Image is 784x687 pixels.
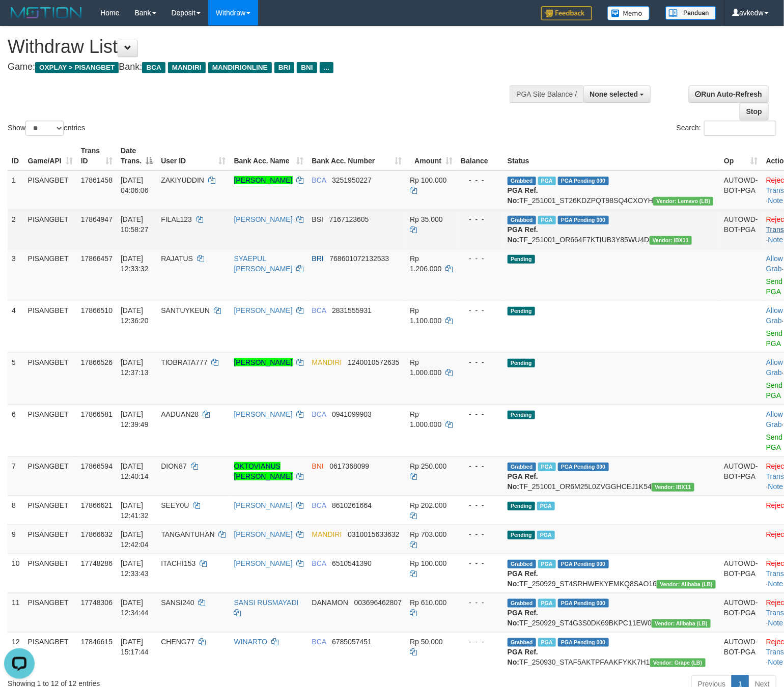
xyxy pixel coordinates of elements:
[312,254,324,263] span: BRI
[121,410,149,428] span: [DATE] 12:39:49
[121,215,149,234] span: [DATE] 10:58:27
[234,176,293,184] a: [PERSON_NAME]
[766,254,784,273] span: ·
[410,176,446,184] span: Rp 100.000
[8,593,24,632] td: 11
[503,456,720,496] td: TF_251001_OR6M25L0ZVGGHCEJ1K54
[410,306,441,325] span: Rp 1.100.000
[8,405,24,456] td: 6
[161,462,187,470] span: DION87
[720,141,762,170] th: Op: activate to sort column ascending
[508,560,536,568] span: Grabbed
[161,176,204,184] span: ZAKIYUDDIN
[312,530,342,538] span: MANDIRI
[234,638,268,646] a: WINARTO
[538,638,556,647] span: Marked by avksona
[330,254,389,263] span: Copy 768601072132533 to clipboard
[607,6,650,20] img: Button%20Memo.svg
[461,409,499,419] div: - - -
[8,210,24,249] td: 2
[583,85,651,103] button: None selected
[720,554,762,593] td: AUTOWD-BOT-PGA
[234,559,293,567] a: [PERSON_NAME]
[8,554,24,593] td: 10
[234,462,293,480] a: OKTOVIANUS [PERSON_NAME]
[348,530,399,538] span: Copy 0310015633632 to clipboard
[461,357,499,367] div: - - -
[508,177,536,185] span: Grabbed
[461,637,499,647] div: - - -
[538,599,556,608] span: Marked by avksona
[234,410,293,418] a: [PERSON_NAME]
[161,306,210,314] span: SANTUYKEUN
[121,176,149,194] span: [DATE] 04:06:06
[508,531,535,539] span: Pending
[121,306,149,325] span: [DATE] 12:36:20
[508,648,538,666] b: PGA Ref. No:
[35,62,119,73] span: OXPLAY > PISANGBET
[312,598,349,607] span: DANAMON
[410,215,443,223] span: Rp 35.000
[508,255,535,264] span: Pending
[234,358,293,366] a: [PERSON_NAME]
[24,405,77,456] td: PISANGBET
[308,141,406,170] th: Bank Acc. Number: activate to sort column ascending
[768,196,783,205] a: Note
[24,353,77,405] td: PISANGBET
[161,638,194,646] span: CHENG77
[348,358,399,366] span: Copy 1240010572635 to clipboard
[161,358,207,366] span: TIOBRATA777
[161,410,199,418] span: AADUAN28
[24,170,77,210] td: PISANGBET
[234,306,293,314] a: [PERSON_NAME]
[410,638,443,646] span: Rp 50.000
[161,215,192,223] span: FILAL123
[332,638,372,646] span: Copy 6785057451 to clipboard
[503,170,720,210] td: TF_251001_ST26KDZPQT98SQ4CXOYH
[768,236,783,244] a: Note
[508,359,535,367] span: Pending
[312,501,326,509] span: BCA
[161,559,195,567] span: ITACHI153
[77,141,117,170] th: Trans ID: activate to sort column ascending
[117,141,157,170] th: Date Trans.: activate to sort column descending
[766,433,783,451] a: Send PGA
[538,463,556,471] span: Marked by avkyakub
[8,37,513,57] h1: Withdraw List
[677,121,776,136] label: Search:
[8,301,24,353] td: 4
[81,638,113,646] span: 17846615
[704,121,776,136] input: Search:
[297,62,317,73] span: BNI
[508,609,538,627] b: PGA Ref. No:
[720,170,762,210] td: AUTOWD-BOT-PGA
[766,254,783,273] a: Allow Grab
[8,353,24,405] td: 5
[24,593,77,632] td: PISANGBET
[81,215,113,223] span: 17864947
[508,638,536,647] span: Grabbed
[81,462,113,470] span: 17866594
[508,186,538,205] b: PGA Ref. No:
[24,301,77,353] td: PISANGBET
[312,306,326,314] span: BCA
[410,410,441,428] span: Rp 1.000.000
[508,502,535,510] span: Pending
[461,461,499,471] div: - - -
[332,559,372,567] span: Copy 6510541390 to clipboard
[81,358,113,366] span: 17866526
[766,381,783,399] a: Send PGA
[312,638,326,646] span: BCA
[410,501,446,509] span: Rp 202.000
[312,559,326,567] span: BCA
[461,558,499,568] div: - - -
[768,619,783,627] a: Note
[121,462,149,480] span: [DATE] 12:40:14
[161,254,193,263] span: RAJATUS
[650,236,692,245] span: Vendor URL: https://order6.1velocity.biz
[508,307,535,316] span: Pending
[766,358,784,377] span: ·
[234,598,299,607] a: SANSI RUSMAYADI
[121,530,149,549] span: [DATE] 12:42:04
[503,593,720,632] td: TF_250929_ST4G3S0DK69BKPC11EW0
